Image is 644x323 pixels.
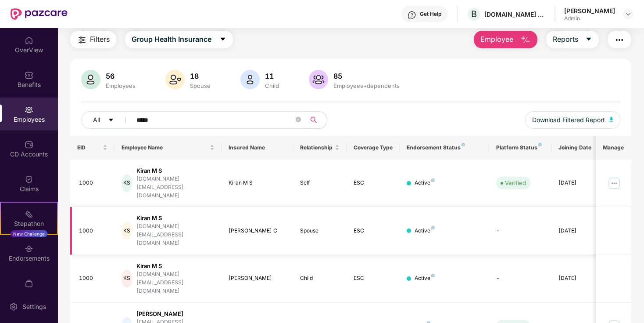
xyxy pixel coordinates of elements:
div: Get Help [420,11,441,18]
span: caret-down [585,36,592,44]
span: EID [77,144,101,151]
div: Kiran M S [229,179,286,187]
span: Reports [553,34,578,45]
img: svg+xml;base64,PHN2ZyBpZD0iQ2xhaW0iIHhtbG5zPSJodHRwOi8vd3d3LnczLm9yZy8yMDAwL3N2ZyIgd2lkdGg9IjIwIi... [25,175,33,184]
img: manageButton [607,176,621,190]
div: Platform Status [496,144,544,151]
img: svg+xml;base64,PHN2ZyB4bWxucz0iaHR0cDovL3d3dy53My5vcmcvMjAwMC9zdmciIHdpZHRoPSI4IiBoZWlnaHQ9IjgiIH... [431,226,435,229]
div: [DATE] [558,274,598,283]
div: [DATE] [558,179,598,187]
div: Verified [505,178,526,187]
img: svg+xml;base64,PHN2ZyBpZD0iRW5kb3JzZW1lbnRzIiB4bWxucz0iaHR0cDovL3d3dy53My5vcmcvMjAwMC9zdmciIHdpZH... [25,244,33,253]
div: KS [122,270,132,287]
span: caret-down [219,36,226,44]
div: Employees [104,82,137,89]
th: Relationship [293,136,347,160]
img: svg+xml;base64,PHN2ZyBpZD0iQ0RfQWNjb3VudHMiIGRhdGEtbmFtZT0iQ0QgQWNjb3VudHMiIHhtbG5zPSJodHRwOi8vd3... [25,140,33,149]
div: Spouse [300,227,340,235]
div: Settings [20,302,49,311]
div: [DOMAIN_NAME] Global ([GEOGRAPHIC_DATA]) Private Limited [484,10,546,18]
img: svg+xml;base64,PHN2ZyB4bWxucz0iaHR0cDovL3d3dy53My5vcmcvMjAwMC9zdmciIHhtbG5zOnhsaW5rPSJodHRwOi8vd3... [309,70,328,89]
div: Self [300,179,340,187]
img: svg+xml;base64,PHN2ZyBpZD0iTXlfT3JkZXJzIiBkYXRhLW5hbWU9Ik15IE9yZGVycyIgeG1sbnM9Imh0dHA6Ly93d3cudz... [25,279,33,288]
th: EID [70,136,115,160]
th: Coverage Type [347,136,400,160]
span: Filters [90,34,110,45]
span: All [93,115,100,125]
div: ESC [354,274,393,283]
img: svg+xml;base64,PHN2ZyBpZD0iU2V0dGluZy0yMHgyMCIgeG1sbnM9Imh0dHA6Ly93d3cudzMub3JnLzIwMDAvc3ZnIiB3aW... [9,302,18,311]
div: KS [122,222,132,240]
span: search [305,116,322,123]
span: Group Health Insurance [132,34,211,45]
span: B [471,9,477,19]
div: Stepathon [1,219,57,228]
span: Download Filtered Report [532,115,605,125]
img: svg+xml;base64,PHN2ZyB4bWxucz0iaHR0cDovL3d3dy53My5vcmcvMjAwMC9zdmciIHdpZHRoPSIyMSIgaGVpZ2h0PSIyMC... [25,210,33,218]
img: New Pazcare Logo [11,8,68,20]
img: svg+xml;base64,PHN2ZyBpZD0iRW1wbG95ZWVzIiB4bWxucz0iaHR0cDovL3d3dy53My5vcmcvMjAwMC9zdmciIHdpZHRoPS... [25,105,33,114]
img: svg+xml;base64,PHN2ZyBpZD0iRHJvcGRvd24tMzJ4MzIiIHhtbG5zPSJodHRwOi8vd3d3LnczLm9yZy8yMDAwL3N2ZyIgd2... [625,11,632,18]
img: svg+xml;base64,PHN2ZyB4bWxucz0iaHR0cDovL3d3dy53My5vcmcvMjAwMC9zdmciIHdpZHRoPSI4IiBoZWlnaHQ9IjgiIH... [538,143,542,146]
img: svg+xml;base64,PHN2ZyB4bWxucz0iaHR0cDovL3d3dy53My5vcmcvMjAwMC9zdmciIHhtbG5zOnhsaW5rPSJodHRwOi8vd3... [240,70,260,89]
button: Group Health Insurancecaret-down [125,31,233,48]
div: 56 [104,72,137,80]
div: [PERSON_NAME] [136,310,215,318]
div: 85 [332,72,401,80]
th: Joining Date [551,136,605,160]
div: Active [415,274,435,283]
div: Kiran M S [136,214,215,222]
img: svg+xml;base64,PHN2ZyBpZD0iSG9tZSIgeG1sbnM9Imh0dHA6Ly93d3cudzMub3JnLzIwMDAvc3ZnIiB3aWR0aD0iMjAiIG... [25,36,33,45]
button: Reportscaret-down [546,31,599,48]
div: [DATE] [558,227,598,235]
div: Employees+dependents [332,82,401,89]
div: KS [122,174,132,192]
img: svg+xml;base64,PHN2ZyB4bWxucz0iaHR0cDovL3d3dy53My5vcmcvMjAwMC9zdmciIHhtbG5zOnhsaW5rPSJodHRwOi8vd3... [520,35,531,45]
span: Employee Name [122,144,208,151]
div: 1000 [79,179,108,187]
div: Child [300,274,340,283]
span: close-circle [296,116,301,124]
img: svg+xml;base64,PHN2ZyB4bWxucz0iaHR0cDovL3d3dy53My5vcmcvMjAwMC9zdmciIHdpZHRoPSI4IiBoZWlnaHQ9IjgiIH... [462,143,465,146]
div: Active [415,179,435,187]
button: Download Filtered Report [525,111,621,129]
div: ESC [354,179,393,187]
button: search [305,111,327,129]
td: - [489,255,551,303]
img: svg+xml;base64,PHN2ZyB4bWxucz0iaHR0cDovL3d3dy53My5vcmcvMjAwMC9zdmciIHdpZHRoPSI4IiBoZWlnaHQ9IjgiIH... [431,274,435,277]
div: Endorsement Status [407,144,482,151]
div: Active [415,227,435,235]
button: Filters [70,31,116,48]
span: close-circle [296,117,301,122]
img: svg+xml;base64,PHN2ZyB4bWxucz0iaHR0cDovL3d3dy53My5vcmcvMjAwMC9zdmciIHdpZHRoPSIyNCIgaGVpZ2h0PSIyNC... [77,35,87,45]
div: ESC [354,227,393,235]
div: [PERSON_NAME] [564,7,615,15]
div: 18 [188,72,212,80]
img: svg+xml;base64,PHN2ZyB4bWxucz0iaHR0cDovL3d3dy53My5vcmcvMjAwMC9zdmciIHhtbG5zOnhsaW5rPSJodHRwOi8vd3... [165,70,185,89]
button: Employee [474,31,537,48]
div: [DOMAIN_NAME][EMAIL_ADDRESS][DOMAIN_NAME] [136,222,215,247]
div: New Challenge [11,230,47,237]
img: svg+xml;base64,PHN2ZyBpZD0iSGVscC0zMngzMiIgeG1sbnM9Imh0dHA6Ly93d3cudzMub3JnLzIwMDAvc3ZnIiB3aWR0aD... [408,11,416,19]
div: Kiran M S [136,262,215,270]
div: Admin [564,15,615,22]
img: svg+xml;base64,PHN2ZyB4bWxucz0iaHR0cDovL3d3dy53My5vcmcvMjAwMC9zdmciIHhtbG5zOnhsaW5rPSJodHRwOi8vd3... [81,70,100,89]
span: Employee [480,34,513,45]
img: svg+xml;base64,PHN2ZyBpZD0iQmVuZWZpdHMiIHhtbG5zPSJodHRwOi8vd3d3LnczLm9yZy8yMDAwL3N2ZyIgd2lkdGg9Ij... [25,71,33,80]
div: [PERSON_NAME] [229,274,286,283]
img: svg+xml;base64,PHN2ZyB4bWxucz0iaHR0cDovL3d3dy53My5vcmcvMjAwMC9zdmciIHhtbG5zOnhsaW5rPSJodHRwOi8vd3... [609,117,614,122]
th: Insured Name [222,136,293,160]
div: Child [263,82,281,89]
div: [DOMAIN_NAME][EMAIL_ADDRESS][DOMAIN_NAME] [136,175,215,200]
td: - [489,207,551,255]
button: Allcaret-down [81,111,135,129]
div: [DOMAIN_NAME][EMAIL_ADDRESS][DOMAIN_NAME] [136,270,215,295]
th: Manage [596,136,631,160]
img: svg+xml;base64,PHN2ZyB4bWxucz0iaHR0cDovL3d3dy53My5vcmcvMjAwMC9zdmciIHdpZHRoPSIyNCIgaGVpZ2h0PSIyNC... [614,35,625,45]
div: [PERSON_NAME] C [229,227,286,235]
span: Relationship [300,144,333,151]
div: Kiran M S [136,167,215,175]
div: 11 [263,72,281,80]
span: caret-down [108,117,114,124]
img: svg+xml;base64,PHN2ZyB4bWxucz0iaHR0cDovL3d3dy53My5vcmcvMjAwMC9zdmciIHdpZHRoPSI4IiBoZWlnaHQ9IjgiIH... [431,178,435,182]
